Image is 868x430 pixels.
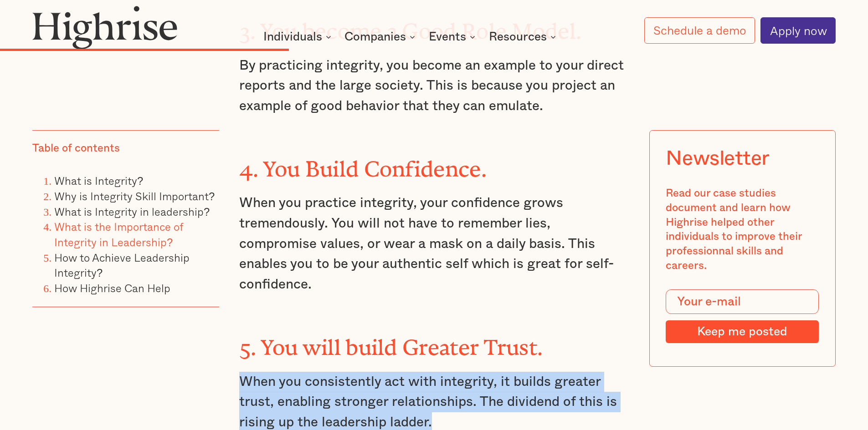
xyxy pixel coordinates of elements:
[666,289,819,343] form: Modal Form
[644,17,755,43] a: Schedule a demo
[666,289,819,314] input: Your e-mail
[54,248,190,281] a: How to Achieve Leadership Integrity?
[429,31,466,42] div: Events
[239,335,543,349] strong: 5. You will build Greater Trust.
[666,320,819,343] input: Keep me posted
[239,193,629,294] p: When you practice integrity, your confidence grows tremendously. You will not have to remember li...
[54,218,183,250] a: What is the Importance of Integrity in Leadership?
[489,31,547,42] div: Resources
[54,172,143,189] a: What is Integrity?
[666,147,770,170] div: Newsletter
[344,31,418,42] div: Companies
[489,31,559,42] div: Resources
[239,56,629,116] p: By practicing integrity, you become an example to your direct reports and the large society. This...
[760,17,836,44] a: Apply now
[32,142,120,156] div: Table of contents
[239,157,487,171] strong: 4. You Build Confidence.
[429,31,478,42] div: Events
[54,202,210,219] a: What is Integrity in leadership?
[344,31,406,42] div: Companies
[263,31,322,42] div: Individuals
[54,279,170,296] a: How Highrise Can Help
[263,31,334,42] div: Individuals
[666,187,819,273] div: Read our case studies document and learn how Highrise helped other individuals to improve their p...
[32,5,177,49] img: Highrise logo
[54,187,215,204] a: Why is Integrity Skill Important?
